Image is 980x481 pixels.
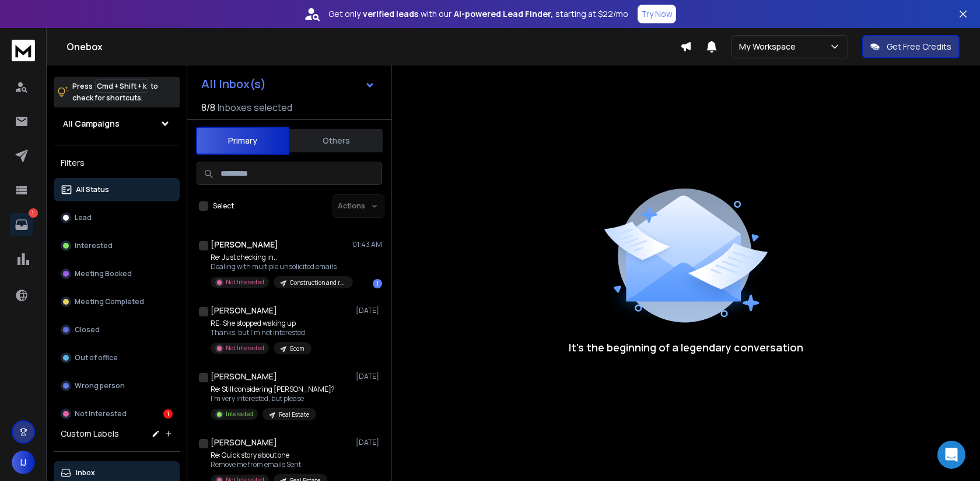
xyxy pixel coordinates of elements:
[75,381,125,391] p: Wrong person
[211,319,311,328] p: RE: She stopped waking up
[290,344,304,353] p: Ecom
[641,8,673,20] p: Try Now
[352,240,382,249] p: 01:43 AM
[569,339,803,355] p: It’s the beginning of a legendary conversation
[211,253,351,262] p: Re: Just checking in..
[76,185,109,194] p: All Status
[211,239,278,250] h1: [PERSON_NAME]
[76,468,95,477] p: Inbox
[211,305,277,316] h1: [PERSON_NAME]
[211,460,327,469] p: Remove me from emails Sent
[356,306,382,315] p: [DATE]
[887,41,951,53] p: Get Free Credits
[75,269,132,278] p: Meeting Booked
[75,409,127,419] p: Not Interested
[211,328,311,337] p: Thanks, but I’m not interested
[54,112,180,135] button: All Campaigns
[862,35,960,58] button: Get Free Credits
[211,371,277,382] h1: [PERSON_NAME]
[66,40,680,54] h1: Onebox
[373,279,382,288] div: 1
[54,178,180,201] button: All Status
[12,40,35,61] img: logo
[638,5,676,23] button: Try Now
[328,8,628,20] p: Get only with our starting at $22/mo
[218,100,292,114] h3: Inboxes selected
[75,213,92,222] p: Lead
[196,127,289,155] button: Primary
[211,262,351,271] p: Dealing with multiple unsolicited emails
[54,290,180,313] button: Meeting Completed
[739,41,800,53] p: My Workspace
[226,278,264,287] p: Not Interested
[201,78,266,90] h1: All Inbox(s)
[279,410,309,419] p: Real Estate
[201,100,215,114] span: 8 / 8
[211,451,327,460] p: Re: Quick story about one
[937,441,965,469] div: Open Intercom Messenger
[75,353,118,363] p: Out of office
[61,428,119,440] h3: Custom Labels
[54,262,180,285] button: Meeting Booked
[211,385,335,394] p: Re: Still considering [PERSON_NAME]?
[226,410,253,419] p: Interested
[12,451,35,474] button: IJ
[54,206,180,229] button: Lead
[211,437,277,448] h1: [PERSON_NAME]
[75,325,100,334] p: Closed
[63,118,120,130] h1: All Campaigns
[72,81,158,104] p: Press to check for shortcuts.
[454,8,553,20] strong: AI-powered Lead Finder,
[356,372,382,381] p: [DATE]
[226,344,264,353] p: Not Interested
[211,394,335,403] p: I'm very interested, but please
[29,208,38,218] p: 1
[10,213,33,236] a: 1
[54,402,180,426] button: Not Interested1
[54,155,180,171] h3: Filters
[54,318,180,341] button: Closed
[54,374,180,398] button: Wrong person
[213,201,234,211] label: Select
[192,72,384,96] button: All Inbox(s)
[75,297,144,306] p: Meeting Completed
[54,234,180,257] button: Interested
[289,128,383,154] button: Others
[54,346,180,370] button: Out of office
[290,278,346,287] p: Construction and real estate
[363,8,418,20] strong: verified leads
[75,241,113,250] p: Interested
[163,409,173,419] div: 1
[95,79,148,93] span: Cmd + Shift + k
[356,438,382,447] p: [DATE]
